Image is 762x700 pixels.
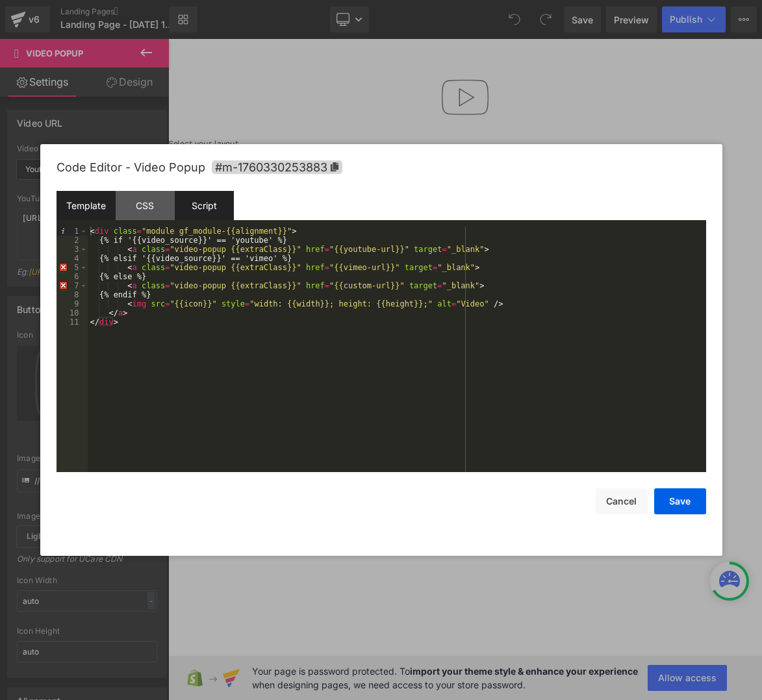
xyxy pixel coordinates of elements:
div: 1 [57,227,88,236]
div: 11 [57,318,88,327]
span: Click to copy [212,160,342,174]
div: 4 [57,254,88,263]
div: CSS [116,191,175,220]
div: 9 [57,299,88,308]
div: 3 [57,245,88,254]
div: 2 [57,236,88,245]
div: Script [175,191,234,220]
div: 7 [57,281,88,290]
div: Template [57,191,116,220]
div: 8 [57,290,88,299]
div: 6 [57,272,88,281]
img: Video [351,36,435,119]
div: 10 [57,308,88,318]
span: Code Editor - Video Popup [57,160,205,174]
button: Save [654,488,706,514]
a: Add Single Section [78,179,173,191]
button: Cancel [596,488,648,514]
div: 5 [57,263,88,272]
